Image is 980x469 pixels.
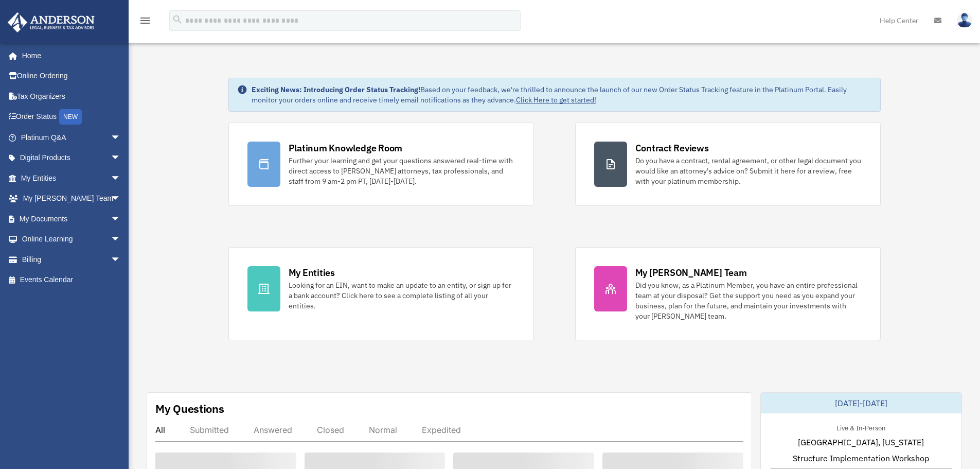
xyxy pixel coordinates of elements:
div: Further your learning and get your questions answered real-time with direct access to [PERSON_NAM... [289,155,515,186]
span: Structure Implementation Workshop [793,452,929,464]
div: Did you know, as a Platinum Member, you have an entire professional team at your disposal? Get th... [635,280,862,321]
strong: Exciting News: Introducing Order Status Tracking! [252,85,420,94]
a: Home [7,45,131,66]
span: [GEOGRAPHIC_DATA], [US_STATE] [798,436,924,448]
div: My [PERSON_NAME] Team [635,266,747,279]
a: My Entitiesarrow_drop_down [7,168,136,188]
a: Contract Reviews Do you have a contract, rental agreement, or other legal document you would like... [575,123,881,206]
span: arrow_drop_down [111,188,131,210]
div: Live & In-Person [828,422,894,432]
div: All [155,425,165,435]
div: My Entities [289,266,335,279]
a: Tax Organizers [7,86,136,107]
span: arrow_drop_down [111,209,131,230]
div: Expedited [422,425,461,435]
div: Do you have a contract, rental agreement, or other legal document you would like an attorney's ad... [635,155,862,186]
span: arrow_drop_down [111,249,131,270]
a: My [PERSON_NAME] Team Did you know, as a Platinum Member, you have an entire professional team at... [575,247,881,340]
a: Events Calendar [7,270,136,290]
a: My Documentsarrow_drop_down [7,209,136,229]
img: User Pic [957,13,972,28]
span: arrow_drop_down [111,148,131,169]
i: search [172,14,183,25]
i: menu [139,14,151,27]
div: Based on your feedback, we're thrilled to announce the launch of our new Order Status Tracking fe... [252,84,872,105]
div: NEW [59,109,82,125]
div: Closed [317,425,344,435]
a: Billingarrow_drop_down [7,249,136,270]
a: My [PERSON_NAME] Teamarrow_drop_down [7,188,136,209]
span: arrow_drop_down [111,127,131,148]
div: Contract Reviews [635,142,709,154]
a: menu [139,18,151,27]
div: Normal [369,425,397,435]
div: [DATE]-[DATE] [761,393,961,413]
img: Anderson Advisors Platinum Portal [5,12,98,32]
a: Online Learningarrow_drop_down [7,229,136,250]
a: Platinum Q&Aarrow_drop_down [7,127,136,148]
a: Click Here to get started! [516,95,596,105]
a: Digital Productsarrow_drop_down [7,148,136,168]
div: My Questions [155,401,224,416]
a: Order StatusNEW [7,107,136,128]
span: arrow_drop_down [111,168,131,189]
div: Submitted [190,425,229,435]
div: Looking for an EIN, want to make an update to an entity, or sign up for a bank account? Click her... [289,280,515,311]
div: Answered [254,425,292,435]
a: Platinum Knowledge Room Further your learning and get your questions answered real-time with dire... [228,123,534,206]
a: My Entities Looking for an EIN, want to make an update to an entity, or sign up for a bank accoun... [228,247,534,340]
a: Online Ordering [7,66,136,86]
span: arrow_drop_down [111,229,131,250]
div: Platinum Knowledge Room [289,142,403,154]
